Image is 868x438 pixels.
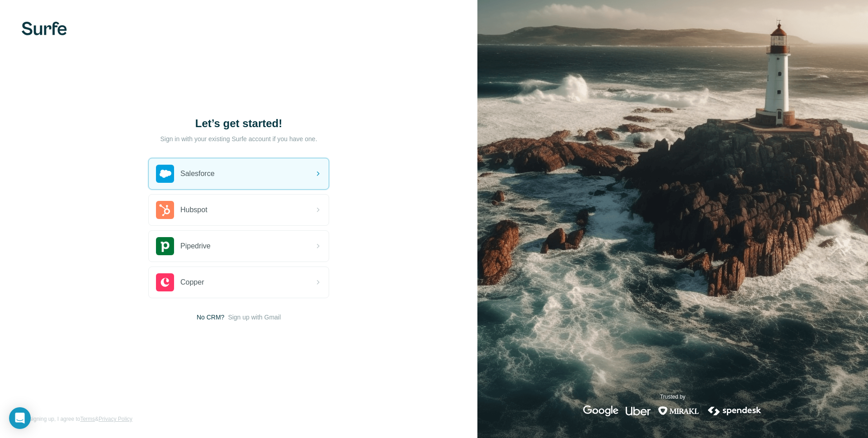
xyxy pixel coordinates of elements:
[80,416,95,422] a: Terms
[99,416,132,422] a: Privacy Policy
[180,241,211,252] span: Pipedrive
[22,415,132,423] span: By signing up, I agree to &
[148,116,329,131] h1: Let’s get started!
[180,277,204,288] span: Copper
[707,405,763,416] img: spendesk's logo
[180,168,215,179] span: Salesforce
[156,273,174,291] img: copper's logo
[9,407,31,429] div: Open Intercom Messenger
[160,134,317,143] p: Sign in with your existing Surfe account if you have one.
[228,313,281,322] button: Sign up with Gmail
[660,393,685,401] p: Trusted by
[197,313,224,322] span: No CRM?
[22,22,67,35] img: Surfe's logo
[583,405,618,416] img: google's logo
[180,205,208,215] span: Hubspot
[156,237,174,255] img: pipedrive's logo
[626,405,651,416] img: uber's logo
[156,165,174,183] img: salesforce's logo
[658,405,699,416] img: mirakl's logo
[156,201,174,219] img: hubspot's logo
